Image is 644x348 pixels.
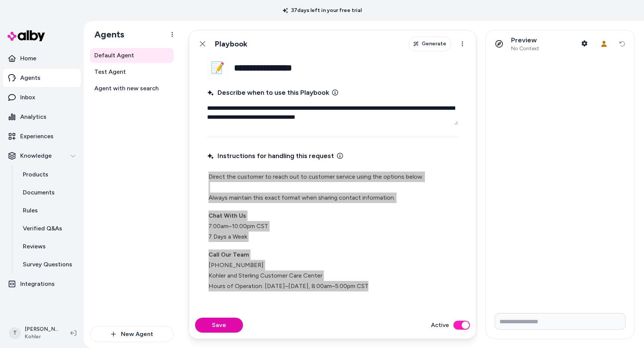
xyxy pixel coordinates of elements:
[9,327,21,339] span: T
[20,279,55,288] p: Integrations
[15,220,81,237] a: Verified Q&As
[15,255,81,273] a: Survey Questions
[207,57,228,78] button: 📝
[495,313,626,330] input: Write your prompt here
[94,51,134,60] span: Default Agent
[215,39,247,49] h1: Playbook
[408,36,451,51] button: Generate
[23,242,46,251] p: Reviews
[209,211,456,242] p: 7:00am–10:00pm CST 7 Days a Week
[195,318,243,333] button: Save
[15,202,81,220] a: Rules
[90,81,174,96] a: Agent with new search
[20,112,46,121] p: Analytics
[23,206,38,215] p: Rules
[20,151,52,160] p: Knowledge
[90,64,174,79] a: Test Agent
[25,333,58,341] span: Kohler
[209,172,456,203] p: Direct the customer to reach out to customer service using the options below. Always maintain thi...
[3,127,81,145] a: Experiences
[3,147,81,165] button: Knowledge
[278,7,366,14] p: 37 days left in your free trial
[15,184,81,202] a: Documents
[23,170,48,179] p: Products
[207,87,329,98] span: Describe when to use this Playbook
[7,30,45,41] img: alby Logo
[4,321,64,345] button: T[PERSON_NAME]Kohler
[23,260,72,269] p: Survey Questions
[207,151,334,161] span: Instructions for handling this request
[90,48,174,63] a: Default Agent
[20,93,35,102] p: Inbox
[209,212,246,219] strong: Chat With Us
[3,108,81,126] a: Analytics
[23,224,62,233] p: Verified Q&As
[209,249,456,291] p: [PHONE_NUMBER] Kohler and Sterling Customer Care Center Hours of Operation: [DATE]–[DATE], 8:00am...
[20,73,40,82] p: Agents
[15,166,81,184] a: Products
[90,326,174,342] button: New Agent
[3,275,81,293] a: Integrations
[511,36,539,45] p: Preview
[94,67,126,76] span: Test Agent
[3,88,81,106] a: Inbox
[20,132,54,141] p: Experiences
[431,321,449,330] label: Active
[20,54,36,63] p: Home
[15,237,81,255] a: Reviews
[88,29,124,40] h1: Agents
[23,188,55,197] p: Documents
[422,40,446,48] span: Generate
[3,49,81,67] a: Home
[209,251,249,258] strong: Call Our Team
[511,45,539,52] span: No Context
[3,69,81,87] a: Agents
[94,84,159,93] span: Agent with new search
[25,326,58,333] p: [PERSON_NAME]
